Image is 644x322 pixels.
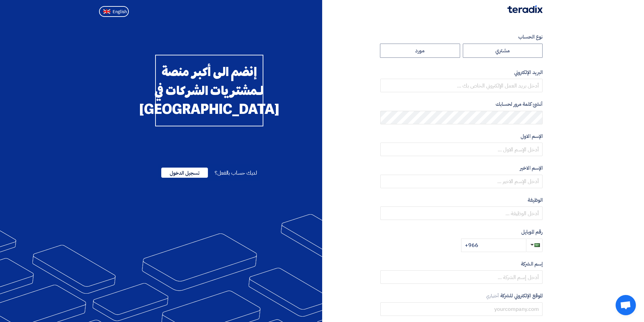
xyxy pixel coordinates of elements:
input: أدخل الإسم الاول ... [380,143,543,156]
label: أنشئ كلمة مرور لحسابك [380,100,543,108]
span: لديك حساب بالفعل؟ [215,169,257,177]
input: أدخل رقم الموبايل ... [461,239,526,252]
input: أدخل إسم الشركة ... [380,270,543,284]
label: مورد [380,44,460,58]
input: أدخل بريد العمل الإلكتروني الخاص بك ... [380,79,543,92]
label: إسم الشركة [380,260,543,268]
div: إنضم الى أكبر منصة لـمشتريات الشركات في [GEOGRAPHIC_DATA] [155,55,263,126]
button: English [99,6,129,17]
span: تسجيل الدخول [161,168,208,178]
input: أدخل الوظيفة ... [380,206,543,220]
div: دردشة مفتوحة [616,295,636,315]
label: الإسم الاول [380,132,543,140]
label: رقم الموبايل [380,228,543,236]
label: البريد الإلكتروني [380,69,543,76]
input: أدخل الإسم الاخير ... [380,175,543,188]
label: الوظيفة [380,196,543,204]
input: yourcompany.com [380,302,543,316]
span: أختياري [486,293,499,299]
img: Teradix logo [507,5,543,13]
img: en-US.png [103,9,111,14]
label: نوع الحساب [380,33,543,41]
span: English [113,9,127,14]
a: تسجيل الدخول [161,169,208,177]
label: الموقع الإلكتروني للشركة [380,292,543,300]
label: مشتري [463,44,543,58]
label: الإسم الاخير [380,164,543,172]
